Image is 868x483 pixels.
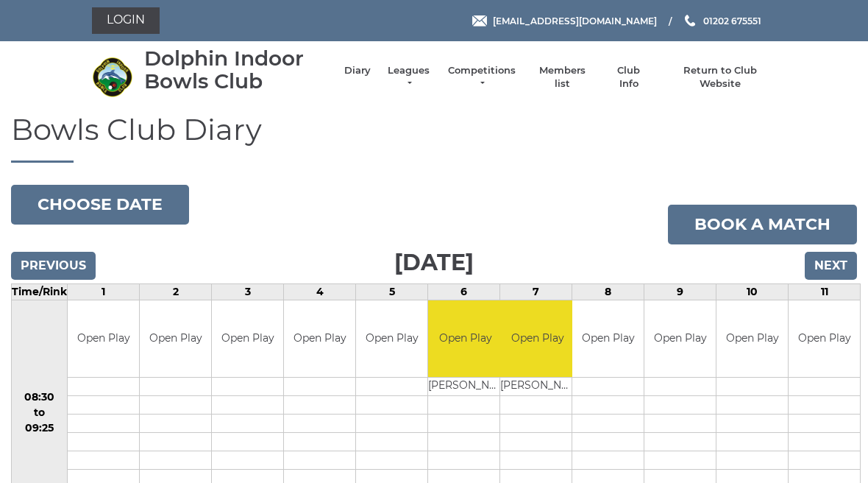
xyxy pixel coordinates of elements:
td: [PERSON_NAME] [500,378,574,396]
td: Open Play [68,300,139,378]
td: 5 [356,283,428,300]
img: Email [472,15,487,27]
td: 6 [428,283,500,300]
td: Open Play [140,300,211,378]
td: Open Play [572,300,644,378]
a: Leagues [385,64,432,91]
button: Choose date [11,185,189,225]
td: 8 [572,283,644,300]
a: Club Info [608,64,650,91]
td: Open Play [789,300,860,378]
a: Competitions [447,64,517,91]
span: [EMAIL_ADDRESS][DOMAIN_NAME] [493,15,657,26]
a: Book a match [668,205,857,244]
a: Phone us 01202 675551 [683,14,761,28]
a: Diary [344,64,371,77]
td: 7 [500,283,572,300]
input: Next [805,252,857,280]
td: Open Play [428,300,502,378]
td: Open Play [212,300,283,378]
input: Previous [11,252,96,280]
h1: Bowls Club Diary [11,113,857,163]
div: Dolphin Indoor Bowls Club [144,47,330,93]
img: Phone us [685,15,695,27]
td: 9 [644,283,716,300]
td: Open Play [716,300,788,378]
span: 01202 675551 [703,15,761,26]
td: Open Play [356,300,427,378]
td: 4 [284,283,356,300]
a: Return to Club Website [665,64,776,91]
td: 10 [716,283,789,300]
td: Open Play [644,300,716,378]
img: Dolphin Indoor Bowls Club [92,57,132,97]
td: Open Play [500,300,574,378]
a: Login [92,7,160,34]
td: Open Play [284,300,355,378]
a: Members list [531,64,592,91]
td: Time/Rink [12,283,68,300]
td: [PERSON_NAME] [428,378,502,396]
a: Email [EMAIL_ADDRESS][DOMAIN_NAME] [472,14,657,28]
td: 11 [789,283,861,300]
td: 1 [68,283,140,300]
td: 3 [212,283,284,300]
td: 2 [140,283,212,300]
